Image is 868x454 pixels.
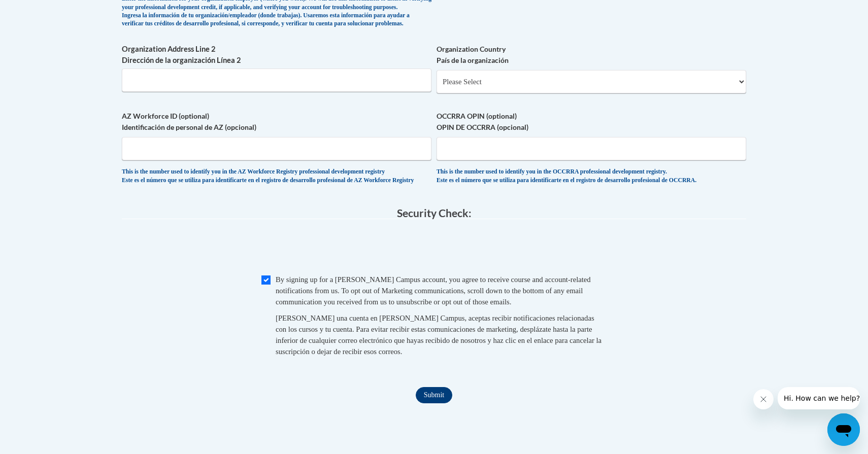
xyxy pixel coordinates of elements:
[397,206,472,219] span: Security Check:
[122,111,431,133] label: AZ Workforce ID (optional) Identificación de personal de AZ (opcional)
[122,68,431,92] input: Metadata input
[778,387,860,409] iframe: Message from company
[753,389,774,409] iframe: Close message
[827,413,860,446] iframe: Button to launch messaging window
[276,275,591,306] span: By signing up for a [PERSON_NAME] Campus account, you agree to receive course and account-related...
[437,44,746,66] label: Organization Country País de la organización
[122,44,431,66] label: Organization Address Line 2 Dirección de la organización Línea 2
[437,168,746,185] div: This is the number used to identify you in the OCCRRA professional development registry. Este es ...
[437,111,746,133] label: OCCRRA OPIN (optional) OPIN DE OCCRRA (opcional)
[122,168,431,185] div: This is the number used to identify you in the AZ Workforce Registry professional development reg...
[276,314,602,356] span: [PERSON_NAME] una cuenta en [PERSON_NAME] Campus, aceptas recibir notificaciones relacionadas con...
[416,387,452,403] input: Submit
[357,229,511,269] iframe: To enrich screen reader interactions, please activate Accessibility in Grammarly extension settings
